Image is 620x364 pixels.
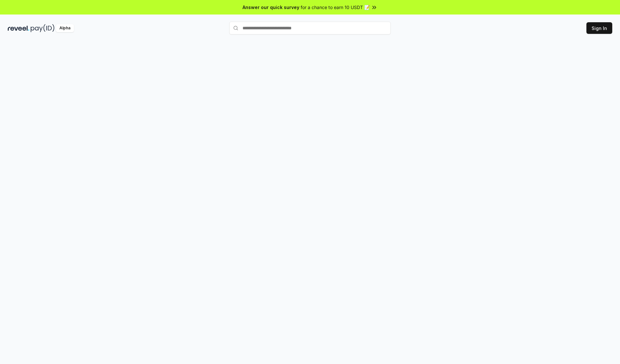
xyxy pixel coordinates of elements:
button: Sign In [586,22,612,34]
span: for a chance to earn 10 USDT 📝 [301,4,370,11]
img: pay_id [31,24,55,32]
img: reveel_dark [8,24,29,32]
div: Alpha [56,24,74,32]
span: Answer our quick survey [243,4,299,11]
